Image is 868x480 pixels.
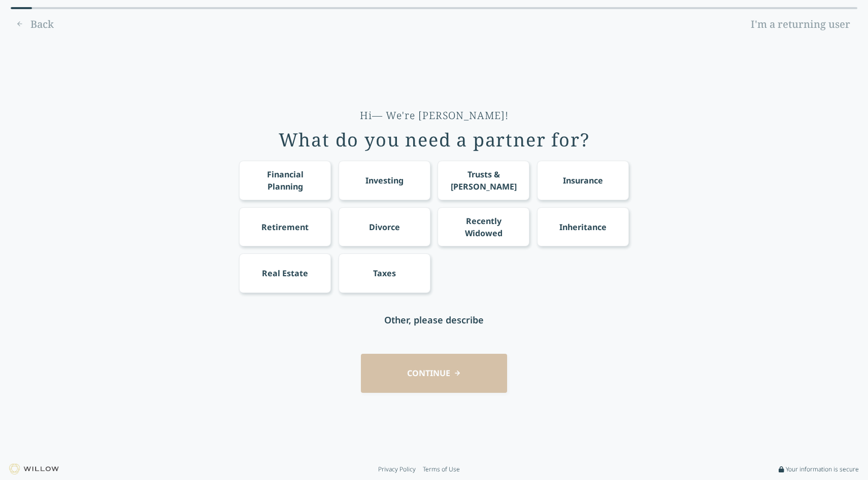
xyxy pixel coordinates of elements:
[249,168,322,193] div: Financial Planning
[369,221,400,233] div: Divorce
[261,221,309,233] div: Retirement
[365,174,404,187] div: Investing
[360,108,509,123] div: Hi— We're [PERSON_NAME]!
[378,465,416,473] a: Privacy Policy
[559,221,607,233] div: Inheritance
[744,16,857,32] a: I'm a returning user
[563,174,603,187] div: Insurance
[447,168,520,193] div: Trusts & [PERSON_NAME]
[384,313,484,327] div: Other, please describe
[9,464,59,474] img: Willow logo
[447,215,520,239] div: Recently Widowed
[279,130,590,150] div: What do you need a partner for?
[11,7,32,9] div: 0% complete
[262,267,308,279] div: Real Estate
[786,465,859,473] span: Your information is secure
[373,267,396,279] div: Taxes
[423,465,460,473] a: Terms of Use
